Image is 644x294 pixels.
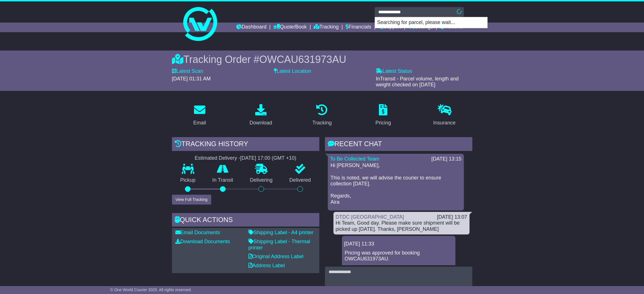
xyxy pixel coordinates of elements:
[376,76,459,88] span: InTransit - Parcel volume, length and weight checked on [DATE]
[375,17,487,28] p: Searching for parcel, please wait...
[204,177,242,183] p: In Transit
[242,177,281,183] p: Delivering
[172,137,319,152] div: Tracking history
[172,76,211,82] span: [DATE] 01:31 AM
[344,241,453,247] div: [DATE] 11:33
[325,137,472,152] div: RECENT CHAT
[330,156,379,162] a: To Be Collected Team
[345,265,453,271] p: Final price: $69.41.
[274,68,311,74] label: Latest Location
[431,156,462,162] div: [DATE] 13:15
[172,177,204,183] p: Pickup
[175,239,230,244] a: Download Documents
[336,220,467,232] div: Hi Team, Good day. Please make sure shipment will be picked up [DATE]. Thanks, [PERSON_NAME]
[259,54,346,65] span: OWCAU631973AU
[314,23,339,32] a: Tracking
[172,213,319,228] div: Quick Actions
[331,163,461,205] p: Hi [PERSON_NAME], This is noted, we will advise the courier to ensure collection [DATE]. Regards,...
[281,177,319,183] p: Delivered
[110,288,192,292] span: © One World Courier 2025. All rights reserved.
[248,239,310,251] a: Shipping Label - Thermal printer
[236,23,267,32] a: Dashboard
[240,155,296,161] div: [DATE] 17:00 (GMT +10)
[175,230,220,235] a: Email Documents
[248,254,304,259] a: Original Address Label
[172,53,472,65] div: Tracking Order #
[346,23,371,32] a: Financials
[376,119,391,127] div: Pricing
[246,102,276,129] a: Download
[172,195,211,205] button: View Full Tracking
[172,155,319,161] div: Estimated Delivery -
[437,214,467,220] div: [DATE] 13:07
[172,68,203,74] label: Latest Scan
[345,250,453,262] p: Pricing was approved for booking OWCAU631973AU.
[250,119,272,127] div: Download
[372,102,395,129] a: Pricing
[336,214,404,220] a: DTDC [GEOGRAPHIC_DATA]
[248,230,313,235] a: Shipping Label - A4 printer
[433,119,456,127] div: Insurance
[273,23,307,32] a: Quote/Book
[312,119,331,127] div: Tracking
[193,119,206,127] div: Email
[309,102,335,129] a: Tracking
[248,263,285,268] a: Address Label
[376,68,412,74] label: Latest Status
[189,102,209,129] a: Email
[430,102,459,129] a: Insurance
